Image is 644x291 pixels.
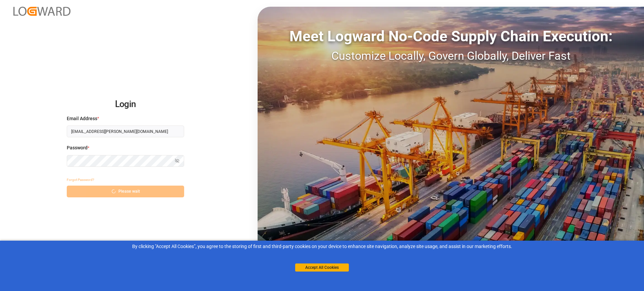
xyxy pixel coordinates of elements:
[13,7,70,16] img: Logward_new_orange.png
[5,243,639,250] div: By clicking "Accept All Cookies”, you agree to the storing of first and third-party cookies on yo...
[67,144,88,151] span: Password
[295,263,349,272] button: Accept All Cookies
[67,126,184,137] input: Enter your email
[67,94,184,115] h2: Login
[258,25,644,47] div: Meet Logward No-Code Supply Chain Execution:
[67,115,97,122] span: Email Address
[258,47,644,64] div: Customize Locally, Govern Globally, Deliver Fast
